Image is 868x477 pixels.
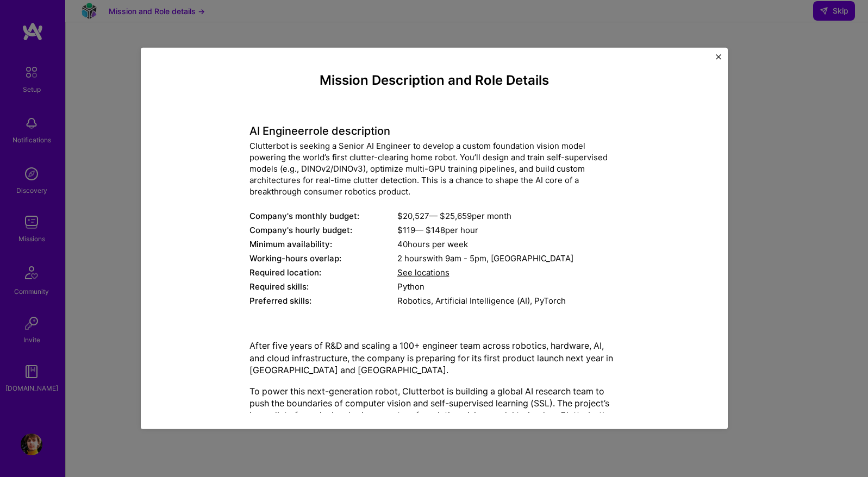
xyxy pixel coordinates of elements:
div: $ 119 — $ 148 per hour [397,224,619,236]
div: 40 hours per week [397,238,619,250]
div: Company's hourly budget: [249,224,397,236]
div: Python [397,281,619,292]
div: Working-hours overlap: [249,253,397,264]
h4: Mission Description and Role Details [249,73,619,89]
div: Company's monthly budget: [249,210,397,222]
div: Required skills: [249,281,397,292]
div: 2 hours with [GEOGRAPHIC_DATA] [397,253,619,264]
div: Minimum availability: [249,238,397,250]
div: Clutterbot is seeking a Senior AI Engineer to develop a custom foundation vision model powering t... [249,140,619,197]
button: Close [716,54,721,66]
div: Robotics, Artificial Intelligence (AI), PyTorch [397,295,619,306]
div: Required location: [249,267,397,278]
p: After five years of R&D and scaling a 100+ engineer team across robotics, hardware, AI, and cloud... [249,340,619,376]
p: To power this next-generation robot, Clutterbot is building a global AI research team to push the... [249,385,619,470]
div: $ 20,527 — $ 25,659 per month [397,210,619,222]
span: See locations [397,267,449,278]
h4: AI Engineer role description [249,124,619,137]
span: 9am - 5pm , [443,253,491,263]
div: Preferred skills: [249,295,397,306]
